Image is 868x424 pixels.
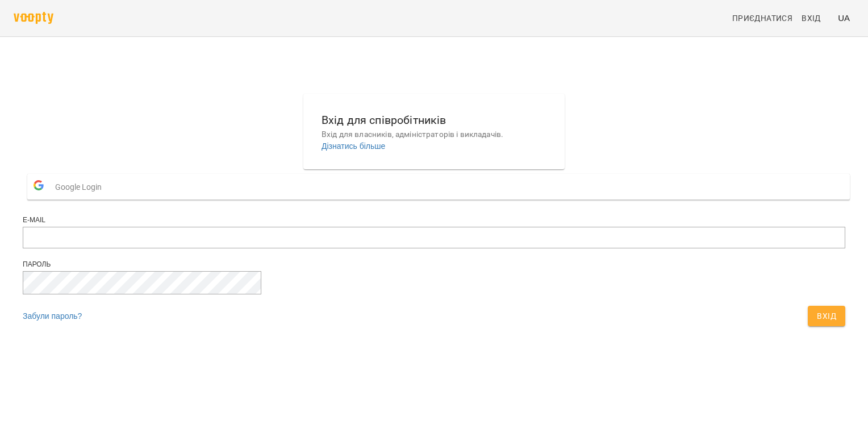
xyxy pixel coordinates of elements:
[55,176,107,198] span: Google Login
[817,309,836,323] span: Вхід
[838,12,850,24] span: UA
[802,11,821,25] span: Вхід
[833,7,854,28] button: UA
[27,174,850,199] button: Google Login
[312,102,556,161] button: Вхід для співробітниківВхід для власників, адміністраторів і викладачів.Дізнатись більше
[322,142,385,151] a: Дізнатись більше
[732,11,792,25] span: Приєднатися
[728,8,797,28] a: Приєднатися
[23,311,82,321] a: Забули пароль?
[23,260,845,269] div: Пароль
[14,12,53,24] img: voopty.png
[322,129,546,140] p: Вхід для власників, адміністраторів і викладачів.
[797,8,833,28] a: Вхід
[808,306,845,326] button: Вхід
[322,111,546,129] h6: Вхід для співробітників
[23,215,845,225] div: E-mail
